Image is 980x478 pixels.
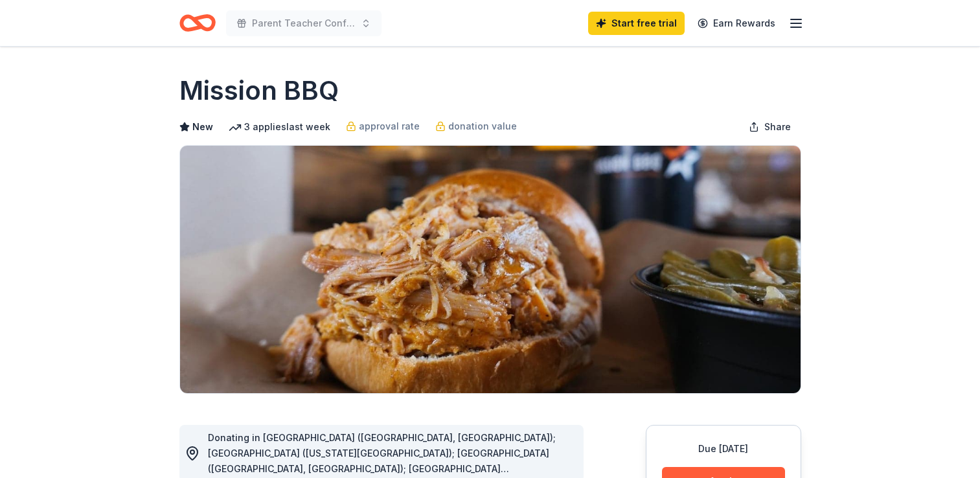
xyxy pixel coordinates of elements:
[226,10,382,36] button: Parent Teacher Conference night dinner for staff
[346,119,420,134] a: approval rate
[690,12,783,35] a: Earn Rewards
[662,441,785,457] div: Due [DATE]
[229,119,330,135] div: 3 applies last week
[179,73,339,109] h1: Mission BBQ
[435,119,517,134] a: donation value
[588,12,685,35] a: Start free trial
[448,119,517,134] span: donation value
[359,119,420,134] span: approval rate
[252,16,356,31] span: Parent Teacher Conference night dinner for staff
[738,114,801,140] button: Share
[764,119,791,135] span: Share
[180,146,801,393] img: Image for Mission BBQ
[192,119,213,135] span: New
[179,8,216,38] a: Home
